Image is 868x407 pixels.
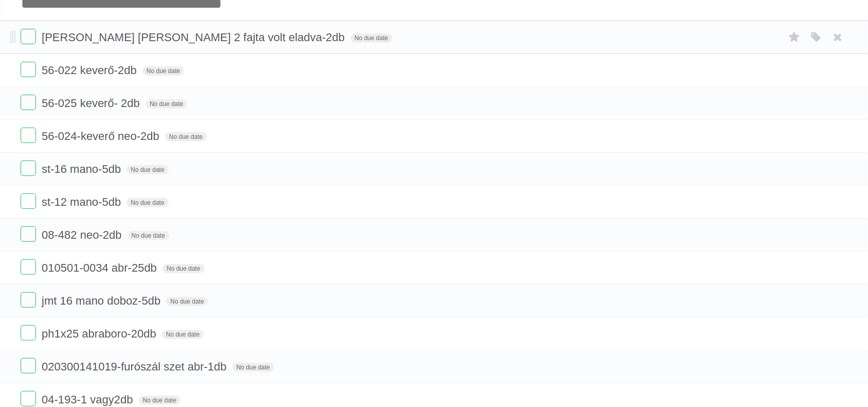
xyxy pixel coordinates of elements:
span: No due date [232,363,274,372]
span: 56-024-keverő neo-2db [42,130,162,143]
label: Done [21,226,36,242]
span: No due date [126,198,168,207]
label: Done [21,95,36,110]
span: st-12 mano-5db [42,196,123,208]
span: No due date [162,330,204,339]
label: Done [21,358,36,374]
span: No due date [165,132,207,141]
label: Done [21,391,36,406]
label: Done [21,292,36,308]
span: 08-482 neo-2db [42,228,124,241]
label: Done [21,193,36,209]
span: No due date [166,297,208,306]
span: st-16 mano-5db [42,163,123,175]
span: No due date [139,396,180,405]
span: 010501-0034 abr-25db [42,261,159,274]
span: No due date [126,165,168,174]
label: Done [21,259,36,275]
span: jmt 16 mano doboz-5db [42,294,163,307]
span: 56-025 keverő- 2db [42,97,142,110]
label: Done [21,128,36,143]
label: Done [21,325,36,341]
span: 56-022 keverő-2db [42,64,139,77]
label: Star task [785,29,804,46]
label: Done [21,62,36,77]
label: Done [21,161,36,176]
span: [PERSON_NAME] [PERSON_NAME] 2 fajta volt eladva-2db [42,31,347,44]
span: 04-193-1 vagy2db [42,393,135,406]
span: No due date [142,66,184,76]
span: No due date [128,231,169,240]
span: 020300141019-furószál szet abr-1db [42,360,229,373]
span: No due date [162,264,204,273]
label: Done [21,29,36,44]
span: No due date [146,99,187,109]
span: No due date [351,33,392,43]
span: ph1x25 abraboro-20db [42,327,159,340]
